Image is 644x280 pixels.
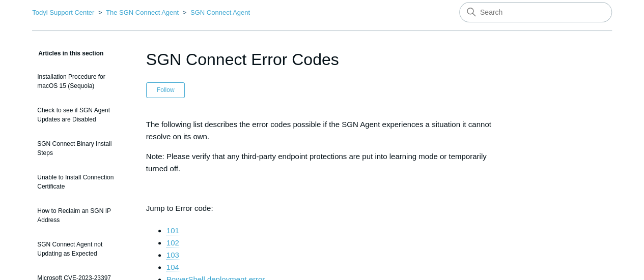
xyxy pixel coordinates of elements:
[32,50,103,57] span: Articles in this section
[459,2,612,22] input: Search
[146,47,498,72] h1: SGN Connect Error Codes
[146,118,498,143] p: The following list describes the error codes possible if the SGN Agent experiences a situation it...
[166,251,179,260] a: 103
[32,101,131,129] a: Check to see if SGN Agent Updates are Disabled
[32,201,131,230] a: How to Reclaim an SGN IP Address
[146,202,498,214] p: Jump to Error code:
[181,9,250,16] li: SGN Connect Agent
[32,9,96,16] li: Todyl Support Center
[146,82,185,98] button: Follow Article
[166,238,179,247] a: 102
[32,168,131,196] a: Unable to Install Connection Certificate
[190,9,250,16] a: SGN Connect Agent
[106,9,179,16] a: The SGN Connect Agent
[32,9,94,16] a: Todyl Support Center
[146,150,498,175] p: Note: Please verify that any third-party endpoint protections are put into learning mode or tempo...
[32,67,131,96] a: Installation Procedure for macOS 15 (Sequoia)
[96,9,181,16] li: The SGN Connect Agent
[166,263,179,272] a: 104
[166,226,179,235] a: 101
[32,134,131,163] a: SGN Connect Binary Install Steps
[32,235,131,263] a: SGN Connect Agent not Updating as Expected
